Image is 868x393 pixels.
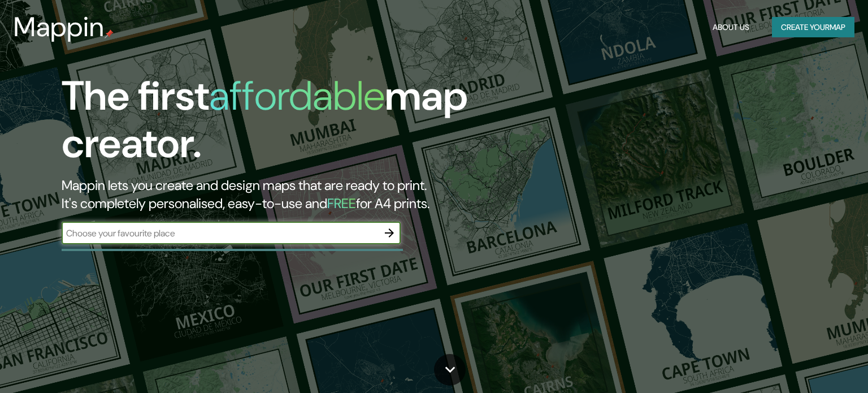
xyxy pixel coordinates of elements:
button: Create yourmap [772,17,854,38]
button: About Us [708,17,754,38]
h3: Mappin [14,11,105,43]
h5: FREE [327,195,356,212]
h2: Mappin lets you create and design maps that are ready to print. It's completely personalised, eas... [62,176,496,213]
h1: The first map creator. [62,72,496,176]
h1: affordable [209,70,385,122]
img: mappin-pin [105,29,114,38]
input: Choose your favourite place [62,227,378,240]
